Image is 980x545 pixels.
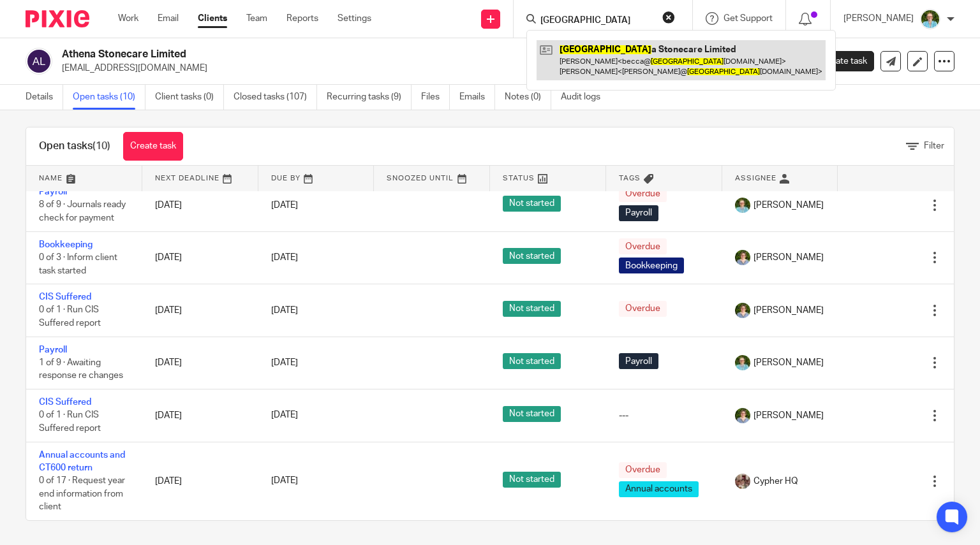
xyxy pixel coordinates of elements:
span: Overdue [619,186,667,202]
td: [DATE] [142,442,258,520]
span: 1 of 9 · Awaiting response re changes [39,358,123,381]
input: Search [539,15,654,27]
span: Overdue [619,238,667,254]
a: Audit logs [561,85,610,110]
span: Not started [503,301,561,317]
span: Filter [924,142,944,150]
img: U9kDOIcY.jpeg [920,9,940,29]
a: Open tasks (10) [73,85,145,110]
a: Settings [338,12,371,25]
span: Annual accounts [619,481,699,497]
a: Create task [123,132,183,161]
img: Pixie [26,10,89,27]
span: Not started [503,196,561,212]
a: Client tasks (0) [155,85,224,110]
img: A9EA1D9F-5CC4-4D49-85F1-B1749FAF3577.jpeg [735,474,750,489]
span: 0 of 3 · Inform client task started [39,253,117,275]
span: 0 of 1 · Run CIS Suffered report [39,411,101,433]
h2: Athena Stonecare Limited [62,48,637,61]
span: [DATE] [271,306,298,315]
h1: Open tasks [39,140,110,153]
span: 0 of 1 · Run CIS Suffered report [39,306,101,328]
span: (10) [93,141,110,151]
a: Recurring tasks (9) [327,85,412,110]
p: [EMAIL_ADDRESS][DOMAIN_NAME] [62,62,781,75]
span: [DATE] [271,358,298,367]
span: [DATE] [271,411,298,420]
span: [DATE] [271,477,298,486]
a: Details [26,85,63,110]
a: Notes (0) [505,85,551,110]
a: Reports [286,12,318,25]
span: [PERSON_NAME] [754,251,824,264]
span: Not started [503,248,561,264]
span: Tags [619,175,641,182]
img: U9kDOIcY.jpeg [735,198,750,213]
img: pcwCs64t.jpeg [735,303,750,318]
a: Create task [800,51,874,71]
div: --- [619,409,709,422]
span: [PERSON_NAME] [754,199,824,212]
span: Not started [503,353,561,369]
span: Status [503,175,535,182]
span: Get Support [724,14,773,23]
a: Payroll [39,345,67,354]
span: Cypher HQ [754,475,798,488]
a: Team [246,12,267,25]
span: 0 of 17 · Request year end information from client [39,476,125,511]
img: U9kDOIcY.jpeg [735,355,750,370]
a: Closed tasks (107) [234,85,317,110]
td: [DATE] [142,231,258,284]
span: Snoozed Until [387,175,454,182]
a: Email [158,12,179,25]
td: [DATE] [142,337,258,389]
span: [PERSON_NAME] [754,304,824,317]
span: Not started [503,472,561,488]
span: [PERSON_NAME] [754,356,824,369]
span: [PERSON_NAME] [754,409,824,422]
a: Bookkeeping [39,240,93,249]
span: Payroll [619,353,658,369]
a: Files [421,85,450,110]
img: pcwCs64t.jpeg [735,250,750,265]
span: [DATE] [271,253,298,262]
a: Work [118,12,138,25]
a: Annual accounts and CT600 return [39,451,125,472]
span: Bookkeeping [619,258,684,273]
img: pcwCs64t.jpeg [735,408,750,423]
a: Payroll [39,187,67,196]
td: [DATE] [142,389,258,442]
img: svg%3E [26,48,52,75]
a: CIS Suffered [39,398,91,407]
td: [DATE] [142,179,258,231]
a: Clients [198,12,227,25]
span: Overdue [619,301,667,317]
span: Not started [503,406,561,422]
span: Payroll [619,205,658,221]
button: Clear [662,11,675,24]
a: Emails [459,85,495,110]
span: 8 of 9 · Journals ready check for payment [39,201,126,223]
a: CIS Suffered [39,293,91,302]
span: Overdue [619,462,667,478]
p: [PERSON_NAME] [843,12,914,25]
span: [DATE] [271,201,298,210]
td: [DATE] [142,284,258,337]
